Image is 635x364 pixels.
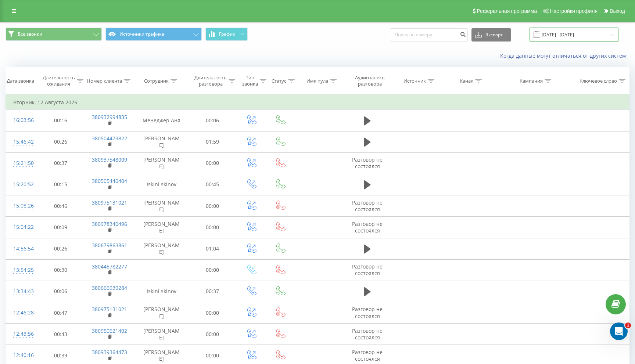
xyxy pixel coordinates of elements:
[13,242,29,256] div: 14:56:54
[134,302,189,324] td: [PERSON_NAME]
[477,8,537,14] span: Реферальная программа
[105,28,202,41] button: Источники трафика
[13,113,29,127] div: 16:03:56
[92,113,127,120] a: 380932994835
[500,52,629,59] a: Когда данные могут отличаться от других систем
[390,28,468,42] input: Поиск по номеру
[134,238,189,259] td: [PERSON_NAME]
[134,152,189,174] td: [PERSON_NAME]
[189,302,237,324] td: 00:00
[189,259,237,281] td: 00:00
[92,156,127,163] a: 380937548009
[36,174,85,195] td: 00:15
[13,284,29,299] div: 13:34:43
[134,195,189,217] td: [PERSON_NAME]
[351,75,389,87] div: Аудиозапись разговора
[13,199,29,213] div: 15:08:26
[189,217,237,238] td: 00:00
[189,324,237,345] td: 00:00
[189,195,237,217] td: 00:00
[189,238,237,259] td: 01:04
[36,195,85,217] td: 00:46
[403,78,426,84] div: Источник
[92,135,127,142] a: 380504473822
[13,220,29,234] div: 15:04:22
[134,324,189,345] td: [PERSON_NAME]
[36,302,85,324] td: 00:47
[352,156,383,170] span: Разговор не состоялся
[36,110,85,131] td: 00:16
[13,306,29,320] div: 12:46:28
[13,156,29,170] div: 15:21:50
[352,263,383,277] span: Разговор не состоялся
[43,75,75,87] div: Длительность ожидания
[352,327,383,341] span: Разговор не состоялся
[144,78,169,84] div: Сотрудник
[189,110,237,131] td: 00:06
[242,75,258,87] div: Тип звонка
[134,174,189,195] td: Iskini skinov
[92,284,127,291] a: 380666939284
[87,78,122,84] div: Номер клиента
[36,152,85,174] td: 00:37
[36,217,85,238] td: 00:09
[625,322,631,328] span: 1
[6,28,102,41] button: Все звонки
[219,32,235,37] span: График
[36,259,85,281] td: 00:30
[306,78,328,84] div: Имя пула
[7,78,34,84] div: Дата звонка
[36,281,85,302] td: 00:06
[13,263,29,277] div: 13:54:25
[92,263,127,270] a: 380445782277
[550,8,598,14] span: Настройки профиля
[13,327,29,341] div: 12:43:56
[189,131,237,152] td: 01:59
[92,199,127,206] a: 380975131021
[92,220,127,227] a: 380978340496
[36,238,85,259] td: 00:26
[471,28,511,42] button: Экспорт
[134,110,189,131] td: Менеджер Аня
[189,281,237,302] td: 00:37
[194,75,227,87] div: Длительность разговора
[520,78,543,84] div: Кампания
[92,349,127,356] a: 380939364473
[580,78,617,84] div: Ключевое слово
[610,322,628,340] iframe: Intercom live chat
[272,78,286,84] div: Статус
[92,242,127,249] a: 380679863861
[352,306,383,319] span: Разговор не состоялся
[36,131,85,152] td: 00:26
[460,78,473,84] div: Канал
[18,31,42,37] span: Все звонки
[134,217,189,238] td: [PERSON_NAME]
[205,28,248,41] button: График
[610,8,625,14] span: Выход
[92,177,127,184] a: 380505440404
[92,327,127,334] a: 380950621402
[189,174,237,195] td: 00:45
[352,349,383,362] span: Разговор не состоялся
[92,306,127,313] a: 380975131021
[352,220,383,234] span: Разговор не состоялся
[352,199,383,213] span: Разговор не состоялся
[36,324,85,345] td: 00:43
[13,177,29,192] div: 15:20:52
[134,131,189,152] td: [PERSON_NAME]
[13,135,29,149] div: 15:46:42
[13,348,29,363] div: 12:40:16
[134,281,189,302] td: Iskini skinov
[189,152,237,174] td: 00:00
[6,95,629,110] td: Вторник, 12 Августа 2025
